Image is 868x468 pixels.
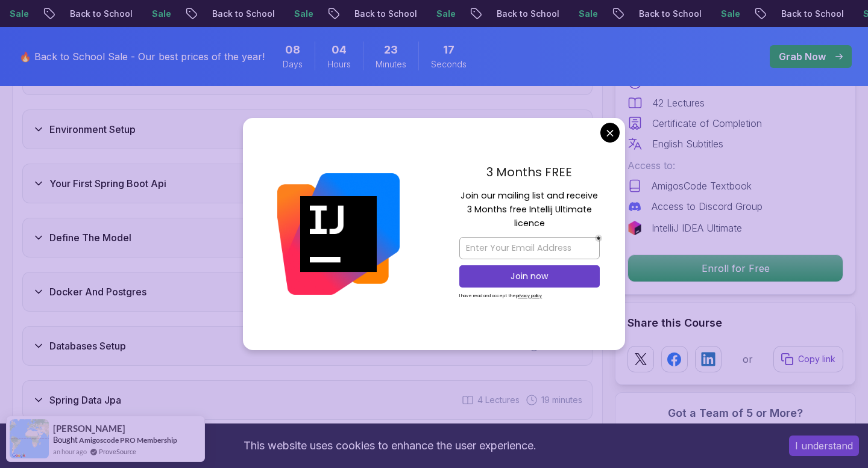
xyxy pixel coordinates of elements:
span: Days [283,58,303,70]
p: Back to School [626,8,708,20]
p: AmigosCode Textbook [652,179,752,193]
p: Back to School [200,8,281,20]
span: 4 Lectures [477,394,520,406]
h3: Got a Team of 5 or More? [627,405,843,422]
span: Seconds [431,58,467,70]
img: jetbrains logo [627,221,642,235]
p: Copy link [798,353,835,365]
button: Spring Data Jpa4 Lectures 19 minutes [22,380,593,420]
h3: Environment Setup [49,122,136,137]
span: an hour ago [53,446,87,457]
p: Back to School [769,8,851,20]
button: Define The Model2 Lectures 8 minutes [22,218,593,257]
span: 23 Minutes [384,42,398,58]
div: This website uses cookies to enhance the user experience. [9,433,771,459]
span: Bought [53,435,78,445]
p: Back to School [57,8,139,20]
button: Docker And Postgres6 Lectures 11 minutes [22,272,593,312]
p: Sale [424,8,462,20]
p: Access to: [627,158,843,173]
button: Your First Spring Boot Api3 Lectures 7 minutes [22,164,593,203]
span: Minutes [376,58,406,70]
p: Back to School [342,8,424,20]
p: Enroll for Free [628,255,843,282]
h3: Databases Setup [49,339,126,353]
p: Sale [281,8,320,20]
p: Access to Discord Group [652,199,763,214]
span: 17 Seconds [443,42,454,58]
p: IntelliJ IDEA Ultimate [652,221,742,235]
button: Accept cookies [789,436,859,456]
button: Environment Setup3 Lectures 7 minutes [22,109,593,149]
p: Certificate of Completion [652,116,762,131]
h3: Docker And Postgres [49,285,146,299]
button: Databases Setup3 Lectures 11 minutes [22,326,593,366]
span: 19 minutes [541,394,582,406]
button: Enroll for Free [627,254,843,282]
p: or [743,352,753,366]
h3: Your First Spring Boot Api [49,176,166,191]
span: Hours [327,58,351,70]
p: English Subtitles [652,137,723,151]
p: 🔥 Back to School Sale - Our best prices of the year! [19,49,265,64]
p: Sale [566,8,605,20]
span: [PERSON_NAME] [53,423,125,434]
p: 42 Lectures [652,96,705,110]
button: Copy link [773,346,843,372]
p: Sale [708,8,747,20]
a: ProveSource [99,446,136,457]
h3: Define The Model [49,230,131,245]
h2: Share this Course [627,315,843,331]
p: Grab Now [779,49,826,64]
span: 8 Days [285,42,300,58]
p: Sale [139,8,178,20]
span: 4 Hours [332,42,347,58]
a: Amigoscode PRO Membership [79,436,177,445]
h3: Spring Data Jpa [49,393,121,407]
p: Back to School [484,8,566,20]
img: provesource social proof notification image [10,419,49,458]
